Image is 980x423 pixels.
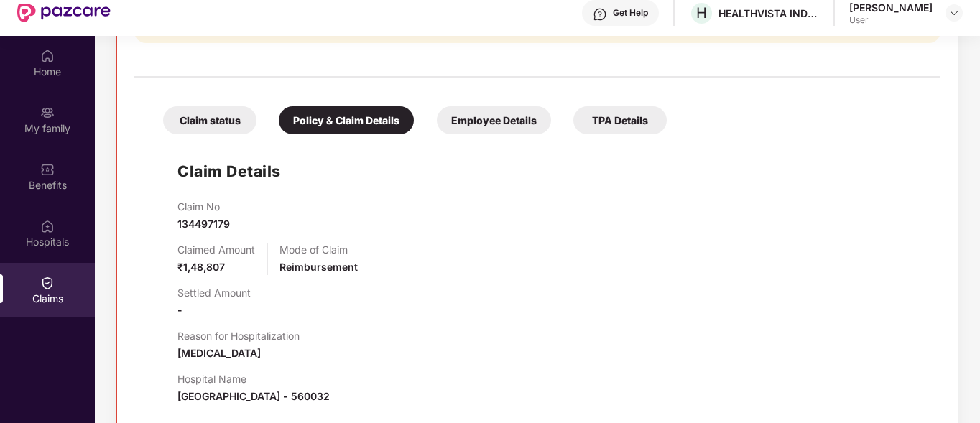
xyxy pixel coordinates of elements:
span: - [177,304,182,316]
div: [PERSON_NAME] [849,1,933,14]
span: H [696,4,707,22]
div: Employee Details [437,106,551,134]
img: New Pazcare Logo [17,4,111,22]
img: svg+xml;base64,PHN2ZyB3aWR0aD0iMjAiIGhlaWdodD0iMjAiIHZpZXdCb3g9IjAgMCAyMCAyMCIgZmlsbD0ibm9uZSIgeG... [40,106,55,120]
img: svg+xml;base64,PHN2ZyBpZD0iQ2xhaW0iIHhtbG5zPSJodHRwOi8vd3d3LnczLm9yZy8yMDAwL3N2ZyIgd2lkdGg9IjIwIi... [40,276,55,290]
img: svg+xml;base64,PHN2ZyBpZD0iRHJvcGRvd24tMzJ4MzIiIHhtbG5zPSJodHRwOi8vd3d3LnczLm9yZy8yMDAwL3N2ZyIgd2... [948,7,960,19]
div: Claim status [163,106,256,134]
h1: Claim Details [177,159,281,183]
span: 134497179 [177,218,230,230]
img: svg+xml;base64,PHN2ZyBpZD0iQmVuZWZpdHMiIHhtbG5zPSJodHRwOi8vd3d3LnczLm9yZy8yMDAwL3N2ZyIgd2lkdGg9Ij... [40,162,55,177]
p: Mode of Claim [279,243,358,256]
p: Settled Amount [177,287,251,299]
span: [MEDICAL_DATA] [177,347,261,359]
p: Reason for Hospitalization [177,330,300,342]
div: Policy & Claim Details [279,106,414,134]
p: Hospital Name [177,373,330,385]
div: Get Help [613,7,648,19]
img: svg+xml;base64,PHN2ZyBpZD0iSGVscC0zMngzMiIgeG1sbnM9Imh0dHA6Ly93d3cudzMub3JnLzIwMDAvc3ZnIiB3aWR0aD... [593,7,607,22]
span: ₹1,48,807 [177,261,225,273]
p: Claim No [177,200,230,213]
div: TPA Details [573,106,667,134]
span: Reimbursement [279,261,358,273]
img: svg+xml;base64,PHN2ZyBpZD0iSG9tZSIgeG1sbnM9Imh0dHA6Ly93d3cudzMub3JnLzIwMDAvc3ZnIiB3aWR0aD0iMjAiIG... [40,49,55,63]
img: svg+xml;base64,PHN2ZyBpZD0iSG9zcGl0YWxzIiB4bWxucz0iaHR0cDovL3d3dy53My5vcmcvMjAwMC9zdmciIHdpZHRoPS... [40,219,55,233]
span: [GEOGRAPHIC_DATA] - 560032 [177,390,330,402]
div: HEALTHVISTA INDIA LIMITED [718,6,819,20]
div: User [849,14,933,26]
p: Claimed Amount [177,243,255,256]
